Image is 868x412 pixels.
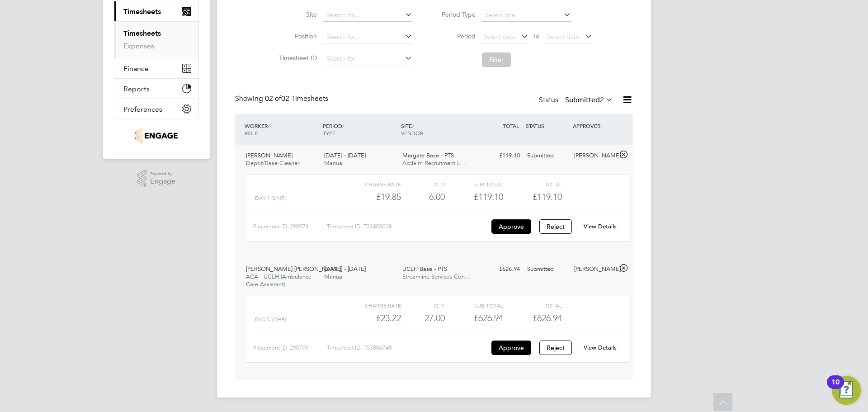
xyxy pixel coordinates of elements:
[832,376,861,405] button: Open Resource Center, 10 new notifications
[445,300,503,311] div: Sub Total
[246,265,341,273] span: [PERSON_NAME] [PERSON_NAME]
[276,32,317,40] label: Position
[343,179,401,189] div: Charge rate
[323,52,412,65] input: Search for...
[123,105,162,114] span: Preferences
[321,118,399,141] div: PERIOD
[524,148,571,163] div: Submitted
[114,79,198,99] button: Reports
[571,148,618,163] div: [PERSON_NAME]
[235,94,330,104] div: Showing
[123,42,154,50] a: Expenses
[539,341,572,355] button: Reject
[401,300,445,311] div: QTY
[491,219,531,234] button: Approve
[324,273,344,280] span: Manual
[255,195,286,201] span: Day 1 (£/HR)
[483,33,516,41] span: Select date
[114,21,198,58] div: Timesheets
[246,159,299,167] span: Depot/Base Cleaner
[268,122,269,129] span: /
[324,159,344,167] span: Manual
[114,128,199,143] a: Go to home page
[565,95,613,104] label: Submitted
[242,118,321,141] div: WORKER
[401,129,423,137] span: VENDOR
[327,219,489,234] div: Timesheet ID: TS1808038
[533,191,562,202] span: £119.10
[276,10,317,19] label: Site
[584,223,617,230] a: View Details
[435,10,476,19] label: Period Type
[539,219,572,234] button: Reject
[324,265,366,273] span: [DATE] - [DATE]
[245,129,258,137] span: ROLE
[123,29,161,38] a: Timesheets
[482,9,571,22] input: Select one
[491,341,531,355] button: Approve
[342,122,344,129] span: /
[323,9,412,22] input: Search for...
[401,189,445,204] div: 6.00
[255,316,286,322] span: Basic (£/HR)
[114,58,198,78] button: Finance
[402,152,454,159] span: Margate Base - PTS
[137,170,176,187] a: Powered byEngage
[482,52,511,67] button: Filter
[123,7,161,16] span: Timesheets
[253,219,327,234] div: Placement ID: 290978
[114,99,198,119] button: Preferences
[135,128,177,143] img: g4s7-logo-retina.png
[265,94,328,103] span: 02 Timesheets
[123,64,149,73] span: Finance
[503,300,561,311] div: Total
[530,30,542,42] span: To
[445,179,503,189] div: Sub Total
[539,94,615,107] div: Status
[401,311,445,326] div: 27.00
[323,129,335,137] span: TYPE
[402,265,447,273] span: UCLH Base - PTS
[571,118,618,134] div: APPROVER
[503,122,519,129] span: TOTAL
[323,31,412,43] input: Search for...
[600,95,604,104] span: 2
[524,262,571,277] div: Submitted
[343,300,401,311] div: Charge rate
[399,118,477,141] div: SITE
[402,159,467,167] span: Acclaim Recruitment Li…
[265,94,281,103] span: 02 of
[276,54,317,62] label: Timesheet ID
[533,313,562,323] span: £626.94
[114,1,198,21] button: Timesheets
[435,32,476,40] label: Period
[571,262,618,277] div: [PERSON_NAME]
[123,85,150,93] span: Reports
[150,170,175,178] span: Powered by
[402,273,471,280] span: Streamline Services Con…
[524,118,571,134] div: STATUS
[445,189,503,204] div: £119.10
[327,341,489,355] div: Timesheet ID: TS1806748
[324,152,366,159] span: [DATE] - [DATE]
[476,148,524,163] div: £119.10
[584,344,617,351] a: View Details
[343,189,401,204] div: £19.85
[246,273,311,288] span: ACA - UCLH (Ambulance Care Assistant)
[547,33,580,41] span: Select date
[343,311,401,326] div: £23.22
[401,179,445,189] div: QTY
[476,262,524,277] div: £626.94
[831,382,840,394] div: 10
[246,152,292,159] span: [PERSON_NAME]
[445,311,503,326] div: £626.94
[253,341,327,355] div: Placement ID: 290709
[412,122,414,129] span: /
[150,178,175,185] span: Engage
[503,179,561,189] div: Total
